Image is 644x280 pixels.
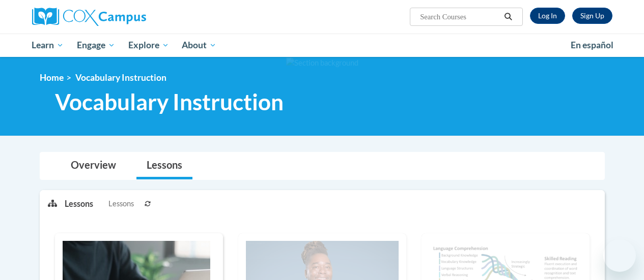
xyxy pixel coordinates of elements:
[55,88,284,115] span: Vocabulary Instruction
[32,39,64,51] span: Learn
[603,239,636,272] iframe: Button to launch messaging window
[24,34,620,57] div: Main menu
[32,8,215,26] a: Cox Campus
[61,152,126,179] a: Overview
[182,39,216,51] span: About
[128,39,169,51] span: Explore
[32,8,146,26] img: Cox Campus
[530,8,565,24] a: Log In
[122,34,176,57] a: Explore
[286,57,358,69] img: Section background
[70,34,122,57] a: Engage
[108,198,134,209] span: Lessons
[503,13,513,21] i: 
[75,72,166,83] span: Vocabulary Instruction
[572,8,612,24] a: Register
[136,152,192,179] a: Lessons
[564,35,620,56] a: En español
[419,11,500,23] input: Search Courses
[77,39,115,51] span: Engage
[571,40,613,50] span: En español
[40,72,64,83] a: Home
[175,34,223,57] a: About
[500,11,516,23] button: Search
[25,34,71,57] a: Learn
[65,198,93,209] p: Lessons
